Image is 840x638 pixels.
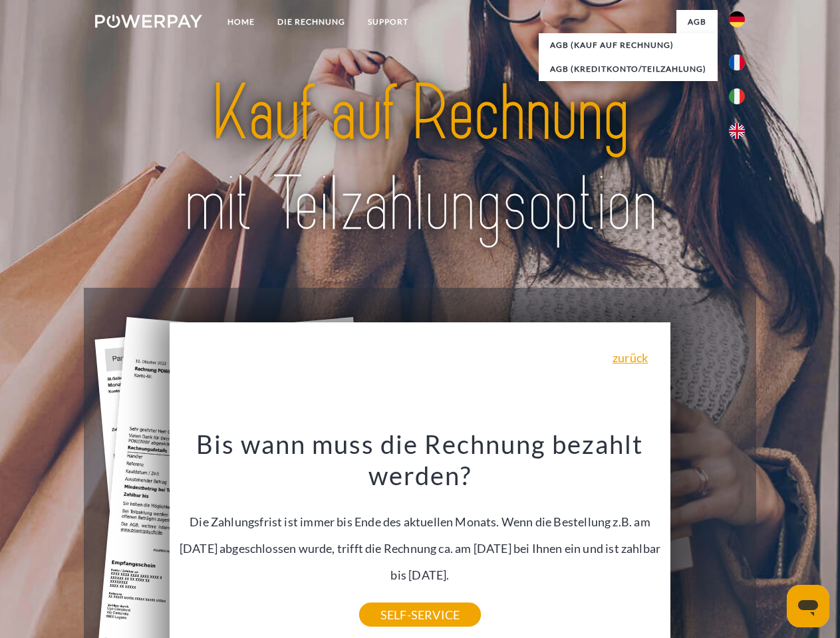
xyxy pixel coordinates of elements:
[359,603,481,627] a: SELF-SERVICE
[539,33,718,57] a: AGB (Kauf auf Rechnung)
[787,585,829,627] iframe: Schaltfläche zum Öffnen des Messaging-Fensters
[729,11,745,27] img: de
[266,10,356,34] a: DIE RECHNUNG
[127,64,713,255] img: title-powerpay_de.svg
[178,428,663,615] div: Die Zahlungsfrist ist immer bis Ende des aktuellen Monats. Wenn die Bestellung z.B. am [DATE] abg...
[613,352,648,364] a: zurück
[676,10,718,34] a: agb
[729,54,745,70] img: fr
[178,428,663,492] h3: Bis wann muss die Rechnung bezahlt werden?
[729,123,745,139] img: en
[356,10,420,34] a: SUPPORT
[95,15,202,28] img: logo-powerpay-white.svg
[216,10,266,34] a: Home
[729,88,745,104] img: it
[539,57,718,81] a: AGB (Kreditkonto/Teilzahlung)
